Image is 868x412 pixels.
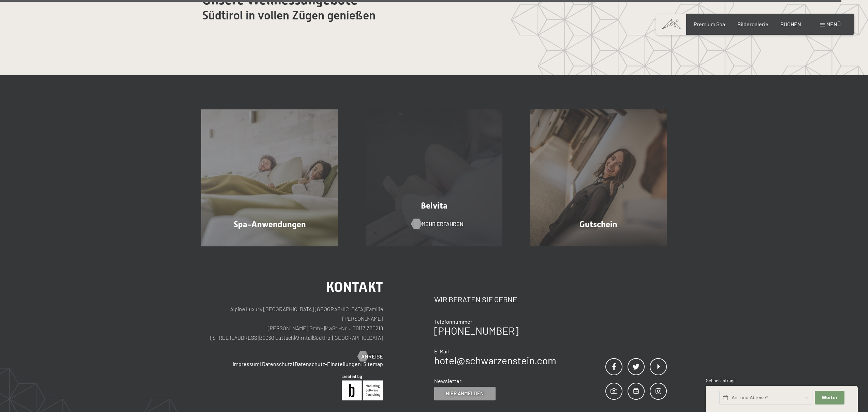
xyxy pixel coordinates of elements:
[362,361,363,367] span: |
[815,391,844,405] button: Weiter
[293,361,294,367] span: |
[737,21,768,27] a: Bildergalerie
[422,220,464,228] span: Mehr erfahren
[434,348,449,354] span: E-Mail
[780,21,801,27] a: BUCHEN
[516,109,680,246] a: Ein Wellness-Urlaub in Südtirol – 7.700 m² Spa, 10 Saunen Gutschein
[259,334,260,341] span: |
[446,390,484,397] span: Hier anmelden
[579,219,617,229] span: Gutschein
[365,306,366,312] span: |
[421,201,447,211] span: Belvita
[262,361,292,367] a: Datenschutz
[358,353,383,360] a: Anreise
[332,334,333,341] span: |
[434,324,518,337] a: [PHONE_NUMBER]
[434,378,461,384] span: Newsletter
[434,318,472,325] span: Telefonnummer
[706,378,736,383] span: Schnellanfrage
[233,361,260,367] a: Impressum
[326,279,383,295] span: Kontakt
[352,109,516,246] a: Ein Wellness-Urlaub in Südtirol – 7.700 m² Spa, 10 Saunen Belvita Mehr erfahren
[188,109,352,246] a: Ein Wellness-Urlaub in Südtirol – 7.700 m² Spa, 10 Saunen Spa-Anwendungen
[260,361,261,367] span: |
[434,354,556,366] a: hotel@schwarzenstein.com
[201,304,383,342] p: Alpine Luxury [GEOGRAPHIC_DATA] [GEOGRAPHIC_DATA] Familie [PERSON_NAME] [PERSON_NAME] GmbH MwSt.-...
[822,395,838,401] span: Weiter
[434,295,517,304] span: Wir beraten Sie gerne
[342,375,383,400] img: Brandnamic GmbH | Leading Hospitality Solutions
[295,361,361,367] a: Datenschutz-Einstellungen
[234,219,306,229] span: Spa-Anwendungen
[826,21,841,27] span: Menü
[202,9,376,22] span: Südtirol in vollen Zügen genießen
[694,21,725,27] a: Premium Spa
[324,325,325,331] span: |
[363,361,383,367] a: Sitemap
[312,334,313,341] span: |
[361,353,383,360] span: Anreise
